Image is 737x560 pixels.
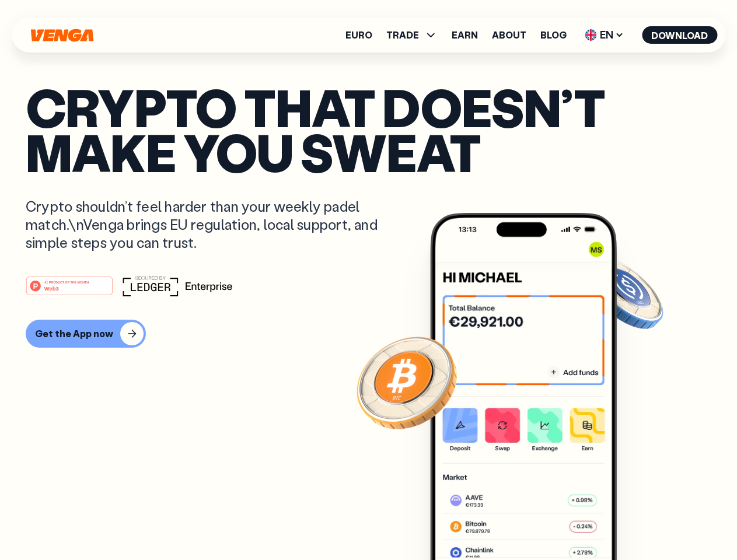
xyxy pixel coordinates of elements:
img: flag-uk [585,29,596,41]
button: Get the App now [26,320,146,348]
a: Blog [540,30,567,40]
img: USDC coin [582,251,666,335]
a: Earn [452,30,478,40]
a: About [492,30,526,40]
p: Crypto shouldn’t feel harder than your weekly padel match.\nVenga brings EU regulation, local sup... [26,197,394,252]
span: TRADE [386,28,438,42]
button: Download [642,26,717,44]
a: Euro [345,30,372,40]
a: #1 PRODUCT OF THE MONTHWeb3 [26,283,113,298]
p: Crypto that doesn’t make you sweat [26,85,711,174]
div: Get the App now [35,328,113,339]
svg: Home [29,29,95,42]
tspan: Web3 [44,285,59,291]
tspan: #1 PRODUCT OF THE MONTH [44,280,89,283]
a: Get the App now [26,320,711,348]
img: Bitcoin [354,330,459,435]
span: TRADE [386,30,419,40]
span: EN [581,26,628,44]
